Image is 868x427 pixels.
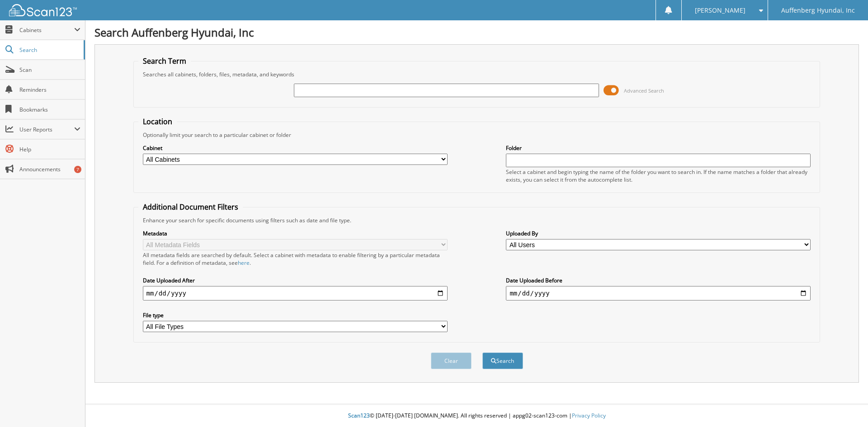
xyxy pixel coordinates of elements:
legend: Additional Document Filters [138,202,243,212]
input: end [506,286,811,300]
a: Privacy Policy [572,412,606,419]
span: Announcements [19,165,80,173]
label: Metadata [143,230,448,237]
label: Cabinet [143,144,448,152]
div: Select a cabinet and begin typing the name of the folder you want to search in. If the name match... [506,168,811,183]
div: Enhance your search for specific documents using filters such as date and file type. [138,216,816,224]
span: Search [19,46,79,54]
span: [PERSON_NAME] [695,8,745,13]
div: 7 [74,166,81,173]
span: Bookmarks [19,106,80,113]
legend: Location [138,117,177,127]
span: Auffenberg Hyundai, Inc [781,8,855,13]
a: here [238,259,250,267]
h1: Search Auffenberg Hyundai, Inc [94,25,859,40]
span: Advanced Search [624,87,664,94]
span: Reminders [19,86,80,94]
span: User Reports [19,126,74,133]
label: Uploaded By [506,230,811,237]
div: Optionally limit your search to a particular cabinet or folder [138,131,816,139]
div: All metadata fields are searched by default. Select a cabinet with metadata to enable filtering b... [143,251,448,267]
span: Scan [19,66,80,74]
div: © [DATE]-[DATE] [DOMAIN_NAME]. All rights reserved | appg02-scan123-com | [85,405,868,427]
button: Search [482,352,523,369]
label: Date Uploaded After [143,277,448,284]
label: Folder [506,144,811,152]
label: File type [143,311,448,319]
label: Date Uploaded Before [506,277,811,284]
img: scan123-logo-white.svg [9,4,77,16]
div: Searches all cabinets, folders, files, metadata, and keywords [138,70,816,78]
input: start [143,286,448,300]
span: Cabinets [19,26,74,34]
span: Scan123 [348,412,370,419]
legend: Search Term [138,56,191,66]
span: Help [19,145,80,153]
button: Clear [431,352,472,369]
